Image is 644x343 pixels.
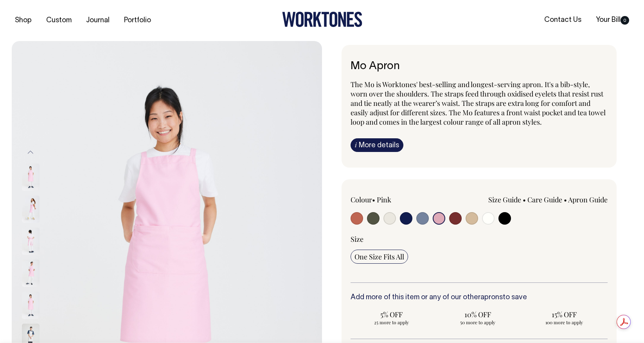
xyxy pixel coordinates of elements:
div: Colour [351,195,453,204]
span: 5% OFF [354,310,428,319]
span: 50 more to apply [441,319,515,325]
img: pink [22,227,40,255]
span: One Size Fits All [354,252,404,261]
a: Journal [83,14,113,27]
img: pink [22,259,40,287]
span: 25 more to apply [354,319,428,325]
a: Your Bill0 [593,14,632,27]
h6: Add more of this item or any of our other to save [351,294,608,302]
a: Care Guide [527,195,562,204]
div: Size [351,234,608,244]
img: pink [22,195,40,223]
a: iMore details [351,138,403,152]
h1: Mo Apron [351,61,608,73]
img: pink [22,291,40,319]
a: Size Guide [488,195,521,204]
span: The Mo is Worktones' best-selling and longest-serving apron. It's a bib-style, worn over the shou... [351,80,606,127]
button: Previous [25,144,36,161]
a: Custom [43,14,75,27]
a: aprons [480,294,503,301]
span: 10% OFF [441,310,515,319]
span: • [564,195,567,204]
label: Pink [377,195,391,204]
input: One Size Fits All [351,250,408,264]
a: Apron Guide [568,195,608,204]
span: • [372,195,375,204]
input: 5% OFF 25 more to apply [351,307,432,328]
span: 0 [621,16,629,25]
span: i [355,141,357,149]
a: Contact Us [541,14,585,27]
span: • [523,195,526,204]
input: 10% OFF 50 more to apply [437,307,519,328]
a: Portfolio [121,14,154,27]
span: 15% OFF [527,310,601,319]
a: Shop [12,14,35,27]
span: 100 more to apply [527,319,601,325]
img: pink [22,163,40,191]
input: 15% OFF 100 more to apply [523,307,605,328]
